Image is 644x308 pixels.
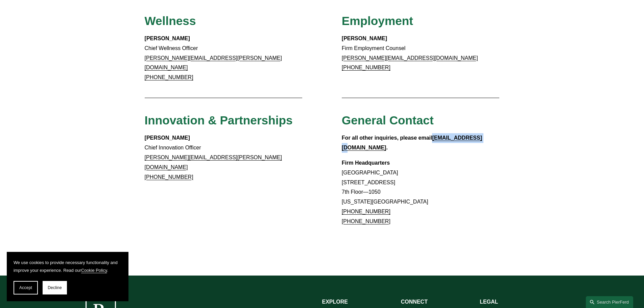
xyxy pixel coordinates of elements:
a: [PHONE_NUMBER] [145,174,193,180]
strong: EXPLORE [322,299,348,305]
strong: [PERSON_NAME] [342,35,387,41]
strong: LEGAL [480,299,498,305]
button: Decline [43,281,67,294]
p: Chief Innovation Officer [145,133,303,182]
button: Accept [14,281,38,294]
a: [PHONE_NUMBER] [342,65,390,70]
span: Decline [48,285,62,290]
strong: [PERSON_NAME] [145,135,190,141]
a: [PHONE_NUMBER] [342,218,390,224]
a: [PERSON_NAME][EMAIL_ADDRESS][PERSON_NAME][DOMAIN_NAME] [145,55,282,71]
a: [PERSON_NAME][EMAIL_ADDRESS][DOMAIN_NAME] [342,55,478,61]
p: [GEOGRAPHIC_DATA] [STREET_ADDRESS] 7th Floor—1050 [US_STATE][GEOGRAPHIC_DATA] [342,158,500,227]
a: [PHONE_NUMBER] [342,209,390,214]
span: Accept [19,285,32,290]
a: [PHONE_NUMBER] [145,74,193,80]
strong: For all other inquiries, please email [342,135,432,141]
strong: . [386,145,387,150]
a: Search this site [586,296,633,308]
strong: CONNECT [401,299,428,305]
p: Chief Wellness Officer [145,34,303,82]
span: Innovation & Partnerships [145,114,293,127]
p: Firm Employment Counsel [342,34,500,73]
a: [PERSON_NAME][EMAIL_ADDRESS][PERSON_NAME][DOMAIN_NAME] [145,155,282,170]
span: General Contact [342,114,434,127]
strong: [PERSON_NAME] [145,35,190,41]
p: We use cookies to provide necessary functionality and improve your experience. Read our . [14,259,122,274]
a: Cookie Policy [81,268,107,273]
strong: Firm Headquarters [342,160,390,166]
section: Cookie banner [7,252,128,301]
span: Wellness [145,14,196,27]
span: Employment [342,14,413,27]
